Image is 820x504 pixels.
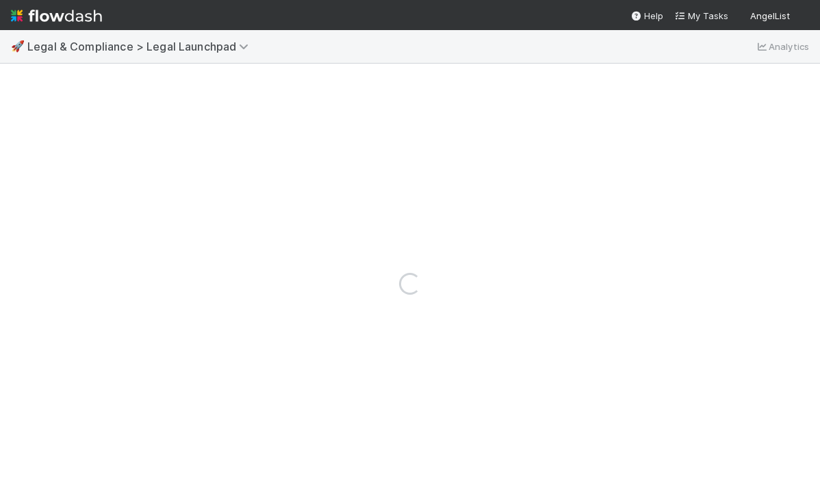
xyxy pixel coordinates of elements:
[674,10,728,21] span: My Tasks
[630,9,663,23] div: Help
[11,40,25,52] span: 🚀
[11,4,102,27] img: logo-inverted-e16ddd16eac7371096b0.svg
[27,40,255,53] span: Legal & Compliance > Legal Launchpad
[755,38,809,55] a: Analytics
[750,10,790,21] span: AngelList
[795,10,809,23] img: avatar_0b1dbcb8-f701-47e0-85bc-d79ccc0efe6c.png
[674,9,728,23] a: My Tasks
